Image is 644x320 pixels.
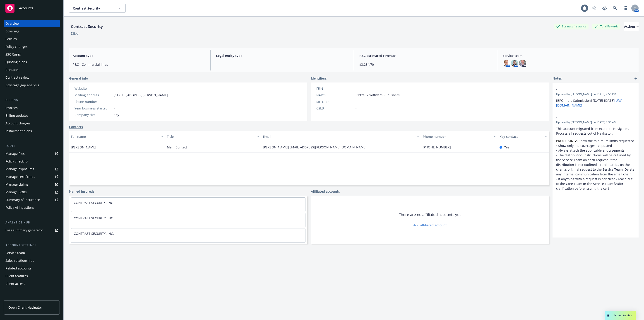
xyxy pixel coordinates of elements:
[519,60,526,67] img: photo
[5,127,32,135] div: Installment plans
[5,196,40,204] div: Summary of insurance
[4,227,60,234] a: Loss summary generator
[5,112,28,119] div: Billing updates
[498,131,549,142] button: Key contact
[5,43,28,50] div: Policy changes
[69,131,165,142] button: Full name
[5,173,35,180] div: Manage certificates
[4,112,60,119] a: Billing updates
[4,189,60,196] a: Manage BORs
[261,131,421,142] button: Email
[5,265,31,272] div: Related accounts
[4,144,60,148] div: Tools
[5,35,17,43] div: Policies
[263,134,414,139] div: Email
[4,51,60,58] a: SSC Cases
[556,92,635,96] span: Updated by [PERSON_NAME] on [DATE] 2:56 PM
[556,126,635,136] p: This account migrated from ecerts to Navigator. Process all requests out of Navigator.
[4,58,60,66] a: Quoting plans
[4,98,60,102] div: Billing
[71,31,79,36] div: DBA: -
[614,313,632,317] span: Nova Assist
[4,265,60,272] a: Related accounts
[621,4,630,13] a: Switch app
[359,62,492,67] span: $3,284.70
[216,62,348,67] span: -
[5,66,19,73] div: Contacts
[74,216,114,220] a: CONTRAST SECURITY, INC.
[503,53,635,58] span: Service team
[73,62,205,67] span: P&C - Commercial lines
[69,4,126,13] button: Contrast Security
[4,165,60,173] a: Manage exposures
[167,145,187,150] span: Main Contact
[216,53,348,58] span: Legal entity type
[114,106,115,111] span: -
[316,93,354,97] div: NAICS
[5,158,28,165] div: Policy checking
[600,4,609,13] a: Report a Bug
[167,134,254,139] div: Title
[5,165,34,173] div: Manage exposures
[4,127,60,135] a: Installment plans
[4,74,60,81] a: Contract review
[504,145,509,150] span: Yes
[413,223,447,228] a: Add affiliated account
[165,131,261,142] button: Title
[605,311,611,320] div: Drag to move
[4,272,60,280] a: Client features
[5,249,25,257] div: Service team
[556,139,577,143] strong: PROCESSING:
[74,106,112,111] div: Year business started
[5,227,43,234] div: Loss summary generator
[633,76,639,81] a: add
[5,204,34,211] div: Policy AI ingestions
[19,6,33,10] span: Accounts
[73,6,112,11] span: Contrast Security
[311,189,340,194] a: Affiliated accounts
[4,196,60,204] a: Summary of insurance
[556,138,635,191] p: • Show the minimum limits requested • Show only the coverages requested • Always attach the appli...
[500,134,542,139] div: Key contact
[74,231,114,236] a: CONTRAST SECURITY, INC.
[4,120,60,127] a: Account charges
[4,243,60,247] div: Account settings
[553,76,562,81] span: Notes
[5,120,31,127] div: Account charges
[423,134,491,139] div: Phone number
[356,106,357,111] span: -
[5,150,25,157] div: Manage files
[553,111,639,194] div: -Updatedby [PERSON_NAME] on [DATE] 2:36 AMThis account migrated from ecerts to Navigator. Process...
[4,66,60,73] a: Contacts
[114,112,119,117] span: Key
[4,173,60,180] a: Manage certificates
[554,24,589,29] div: Business Insurance
[590,4,599,13] a: Start snowing
[316,99,354,104] div: SIC code
[5,189,27,196] div: Manage BORs
[114,86,115,91] a: -
[4,204,60,211] a: Policy AI ingestions
[356,86,357,91] span: -
[4,158,60,165] a: Policy checking
[556,87,623,92] span: -
[605,311,636,320] button: Nova Assist
[5,58,27,66] div: Quoting plans
[4,150,60,157] a: Manage files
[4,20,60,27] a: Overview
[556,115,623,120] span: -
[4,2,60,15] a: Accounts
[592,24,620,29] div: Total Rewards
[5,20,19,27] div: Overview
[556,98,635,108] p: [BPO Indio Submission] [DATE]-[DATE]
[74,86,112,91] div: Website
[4,104,60,112] a: Invoices
[4,257,60,264] a: Sales relationships
[4,181,60,188] a: Manage claims
[74,112,112,117] div: Company size
[503,60,510,67] img: photo
[423,145,454,149] a: [PHONE_NUMBER]
[74,201,113,205] a: CONTRAST SECURITY, INC
[5,272,28,280] div: Client features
